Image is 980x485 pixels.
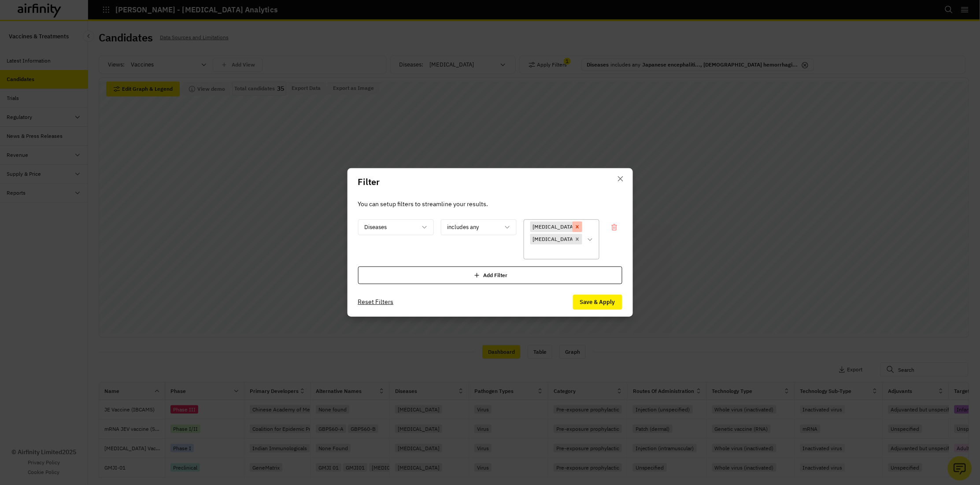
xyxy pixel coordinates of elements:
[573,222,582,232] div: Remove [object Object]
[573,234,582,244] div: Remove [object Object]
[533,223,575,231] p: [MEDICAL_DATA]
[348,168,633,196] header: Filter
[614,172,628,186] button: Close
[533,235,575,243] p: [MEDICAL_DATA]
[573,295,622,310] button: Save & Apply
[358,199,622,209] p: You can setup filters to streamline your results.
[358,267,622,284] div: Add Filter
[358,295,394,309] button: Reset Filters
